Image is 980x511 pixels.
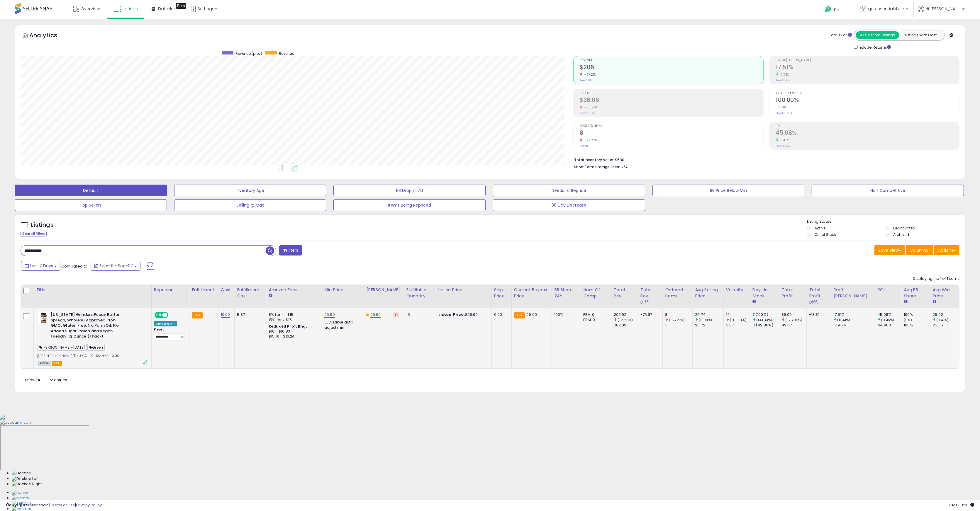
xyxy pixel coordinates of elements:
[87,344,105,351] span: Green
[367,287,401,293] div: [PERSON_NAME]
[493,199,645,211] button: 30 Day Decrease
[695,323,723,328] div: 25.72
[665,323,692,328] div: 11
[12,476,39,482] img: Docked Left
[893,226,915,231] label: Deactivated
[438,312,487,317] div: $26.99
[438,287,489,293] div: Listed Price
[837,318,850,322] small: (0.34%)
[832,8,840,13] span: Help
[824,6,832,13] i: Get Help
[31,221,54,229] h5: Listings
[809,287,829,305] div: Total Profit Diff.
[192,287,216,293] div: Fulfillment
[12,490,28,495] img: Home
[154,328,185,341] div: Preset:
[776,144,791,148] small: Prev: 44.88%
[815,226,826,231] label: Active
[785,318,802,322] small: (-26.96%)
[269,317,317,323] div: 15% for > $15
[580,59,763,62] span: Revenue
[776,64,959,72] h2: 17.51%
[776,111,793,115] small: Prev: 100.00%
[12,495,29,501] img: History
[514,312,525,318] small: FBA
[38,361,51,366] span: All listings currently available for purchase on Amazon
[580,79,592,82] small: Prev: $283
[776,59,959,62] span: Profit [PERSON_NAME]
[237,287,264,299] div: Fulfillment Cost
[70,353,119,358] span: | SKU: GG_B01L9MN1XA_10.00
[695,287,721,299] div: Avg Selling Price
[899,31,943,39] button: Listings With Cost
[614,287,635,299] div: Total Rev.
[333,185,486,196] button: BB Drop in 7d
[834,287,873,299] div: Profit [PERSON_NAME]
[868,6,904,12] span: getessentialshub
[752,299,756,304] small: Days In Stock.
[582,72,596,77] small: -27.21%
[913,276,959,282] div: Displaying 1 to 1 of 1 items
[81,6,100,12] span: Overview
[50,353,69,358] a: B01L9MN1XA
[99,263,133,269] span: Sep-01 - Sep-07
[640,312,658,317] div: -76.97
[665,312,692,317] div: 8
[877,323,901,328] div: 44.88%
[904,318,912,322] small: (0%)
[269,312,317,317] div: 8% for <= $15
[192,312,203,318] small: FBA
[38,312,147,365] div: ASIN:
[333,199,486,211] button: Items Being Repriced
[38,312,49,324] img: 41EritysdqL._SL40_.jpg
[820,1,851,19] a: Help
[925,6,961,12] span: Hi [PERSON_NAME]
[834,323,875,328] div: 17.45%
[776,105,788,110] small: 0.00%
[580,144,588,148] small: Prev: 11
[154,321,177,326] div: Amazon AI *
[934,245,959,255] button: Actions
[123,6,138,12] span: Listings
[621,164,628,170] span: N/A
[406,312,431,317] div: 15
[726,323,750,328] div: 3.67
[36,287,149,293] div: Title
[12,471,31,476] img: Floating
[584,312,607,317] div: FBA: 0
[584,287,609,299] div: Num of Comp.
[61,263,88,269] span: Compared to:
[834,312,875,317] div: 17.51%
[932,312,959,317] div: 25.92
[174,199,326,211] button: Selling @ Max
[910,247,928,253] span: Columns
[237,312,262,317] div: 5.37
[235,51,262,56] span: Revenue (prev)
[167,313,177,318] span: OFF
[15,199,167,211] button: Top Sellers
[158,6,177,12] span: DataHub
[781,287,804,299] div: Total Profit
[21,261,60,271] button: Last 7 Days
[726,287,747,293] div: Velocity
[781,312,806,317] div: 36.06
[730,318,747,322] small: (-68.94%)
[904,312,930,317] div: 100%
[30,263,53,269] span: Last 7 Days
[776,92,959,95] span: Avg. Buybox Share
[932,323,959,328] div: 25.05
[154,287,187,293] div: Repricing
[574,164,620,169] b: Short Term Storage Fees:
[695,312,723,317] div: 25.74
[779,138,790,142] small: 0.45%
[580,92,763,95] span: Profit
[324,319,360,330] div: Disable auto adjust min
[584,317,607,323] div: FBM: 0
[269,287,319,293] div: Amazon Fees
[514,287,549,299] div: Current Buybox Price
[812,185,964,196] button: Non Competitive
[494,287,509,299] div: Ship Price
[893,232,909,237] label: Archived
[582,138,597,142] small: -27.27%
[21,231,47,236] div: Clear All Filters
